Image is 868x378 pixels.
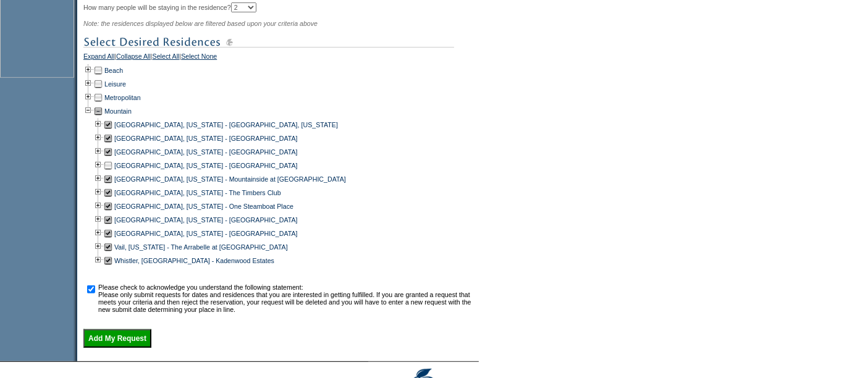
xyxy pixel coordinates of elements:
[114,135,298,142] a: [GEOGRAPHIC_DATA], [US_STATE] - [GEOGRAPHIC_DATA]
[116,52,151,64] a: Collapse All
[104,80,126,88] a: Leisure
[114,230,298,237] a: [GEOGRAPHIC_DATA], [US_STATE] - [GEOGRAPHIC_DATA]
[83,52,114,64] a: Expand All
[83,52,476,64] div: | | |
[114,175,346,183] a: [GEOGRAPHIC_DATA], [US_STATE] - Mountainside at [GEOGRAPHIC_DATA]
[114,189,281,196] a: [GEOGRAPHIC_DATA], [US_STATE] - The Timbers Club
[114,121,338,128] a: [GEOGRAPHIC_DATA], [US_STATE] - [GEOGRAPHIC_DATA], [US_STATE]
[181,52,217,64] a: Select None
[104,107,132,115] a: Mountain
[114,257,274,264] a: Whistler, [GEOGRAPHIC_DATA] - Kadenwood Estates
[114,162,298,169] a: [GEOGRAPHIC_DATA], [US_STATE] - [GEOGRAPHIC_DATA]
[104,94,141,101] a: Metropolitan
[153,52,180,64] a: Select All
[83,20,318,27] span: Note: the residences displayed below are filtered based upon your criteria above
[98,283,474,313] td: Please check to acknowledge you understand the following statement: Please only submit requests f...
[114,203,293,210] a: [GEOGRAPHIC_DATA], [US_STATE] - One Steamboat Place
[114,148,298,156] a: [GEOGRAPHIC_DATA], [US_STATE] - [GEOGRAPHIC_DATA]
[104,67,123,74] a: Beach
[114,243,288,251] a: Vail, [US_STATE] - The Arrabelle at [GEOGRAPHIC_DATA]
[83,329,151,348] input: Add My Request
[114,216,298,224] a: [GEOGRAPHIC_DATA], [US_STATE] - [GEOGRAPHIC_DATA]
